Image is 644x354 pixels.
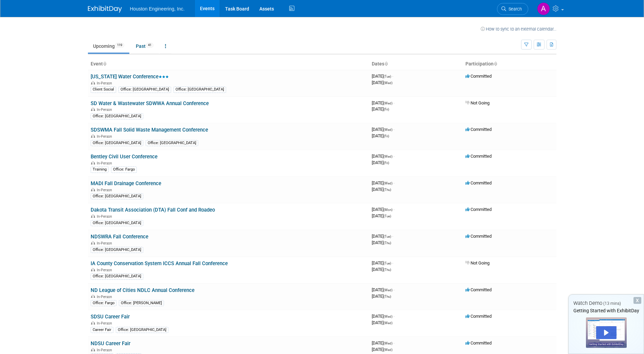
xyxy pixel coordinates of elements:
[506,6,522,12] span: Search
[91,234,148,240] a: NDSWRA Fall Conference
[384,134,389,138] span: (Fri)
[372,127,394,132] span: [DATE]
[372,240,391,245] span: [DATE]
[91,321,95,324] img: In-Person Event
[103,61,106,66] a: Sort by Event Name
[372,133,389,138] span: [DATE]
[384,188,391,192] span: (Thu)
[91,193,143,199] div: Office: [GEOGRAPHIC_DATA]
[384,261,391,265] span: (Tue)
[384,341,392,345] span: (Wed)
[393,314,394,319] span: -
[596,326,617,339] div: Play
[372,74,393,79] span: [DATE]
[465,180,492,185] span: Committed
[115,43,124,48] span: 119
[119,300,164,306] div: Office: [PERSON_NAME]
[91,207,215,213] a: Dakota Transit Association (DTA) Fall Conf and Roadeo
[91,247,143,253] div: Office: [GEOGRAPHIC_DATA]
[633,297,641,304] div: Dismiss
[97,321,114,326] span: In-Person
[88,40,129,53] a: Upcoming119
[97,81,114,85] span: In-Person
[91,113,143,119] div: Office: [GEOGRAPHIC_DATA]
[91,348,95,351] img: In-Person Event
[465,314,492,319] span: Committed
[372,187,391,192] span: [DATE]
[372,234,393,239] span: [DATE]
[481,26,556,32] a: How to sync to an external calendar...
[91,214,95,218] img: In-Person Event
[393,180,394,185] span: -
[372,260,393,265] span: [DATE]
[372,154,394,159] span: [DATE]
[463,58,556,70] th: Participation
[393,154,394,159] span: -
[384,128,392,132] span: (Wed)
[372,320,392,325] span: [DATE]
[97,268,114,272] span: In-Person
[91,166,109,173] div: Training
[88,6,122,13] img: ExhibitDay
[384,101,392,105] span: (Wed)
[384,235,391,238] span: (Tue)
[91,74,169,80] a: [US_STATE] Water Conference
[97,107,114,112] span: In-Person
[97,241,114,245] span: In-Person
[465,340,492,346] span: Committed
[173,86,226,93] div: Office: [GEOGRAPHIC_DATA]
[91,314,130,320] a: SDSU Career Fair
[91,140,143,146] div: Office: [GEOGRAPHIC_DATA]
[497,3,528,15] a: Search
[97,348,114,352] span: In-Person
[372,287,394,292] span: [DATE]
[384,107,389,111] span: (Fri)
[372,180,394,185] span: [DATE]
[130,6,185,12] span: Houston Engineering, Inc.
[384,75,391,78] span: (Tue)
[569,307,644,314] div: Getting Started with ExhibitDay
[91,300,116,306] div: Office: Fargo
[91,340,130,347] a: NDSU Career Fair
[393,340,394,346] span: -
[384,208,392,212] span: (Mon)
[372,80,392,85] span: [DATE]
[465,207,492,212] span: Committed
[91,134,95,138] img: In-Person Event
[384,161,389,165] span: (Fri)
[372,314,394,319] span: [DATE]
[465,287,492,292] span: Committed
[465,260,490,265] span: Not Going
[372,267,391,272] span: [DATE]
[372,213,391,218] span: [DATE]
[384,214,391,218] span: (Tue)
[384,268,391,272] span: (Thu)
[384,348,392,352] span: (Wed)
[91,81,95,84] img: In-Person Event
[372,207,394,212] span: [DATE]
[494,61,497,66] a: Sort by Participation Type
[91,260,228,267] a: IA County Conservation System ICCS Annual Fall Conference
[393,127,394,132] span: -
[537,2,550,15] img: Alyssa Trosen
[465,100,490,105] span: Not Going
[372,106,389,112] span: [DATE]
[91,180,161,186] a: MADI Fall Drainage Conference
[392,234,393,239] span: -
[88,58,369,70] th: Event
[97,134,114,139] span: In-Person
[393,100,394,105] span: -
[91,273,143,279] div: Office: [GEOGRAPHIC_DATA]
[392,260,393,265] span: -
[372,347,392,352] span: [DATE]
[465,154,492,159] span: Committed
[91,327,113,333] div: Career Fair
[91,127,208,133] a: SDSWMA Fall Solid Waste Management Conference
[91,154,158,160] a: Bentley Civil User Conference
[91,241,95,244] img: In-Person Event
[91,86,116,93] div: Client Social
[372,100,394,105] span: [DATE]
[91,287,195,293] a: ND League of Cities NDLC Annual Conference
[91,100,209,106] a: SD Water & Wastewater SDWWA Annual Conference
[393,287,394,292] span: -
